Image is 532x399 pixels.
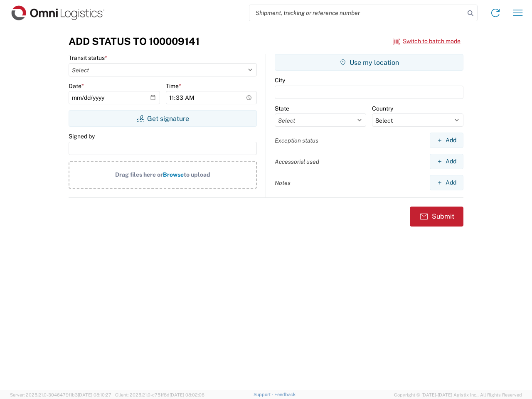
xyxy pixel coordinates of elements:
[78,392,111,397] span: [DATE] 08:10:27
[275,54,463,71] button: Use my location
[10,392,111,397] span: Server: 2025.21.0-3046479f1b3
[372,105,393,112] label: Country
[69,133,95,140] label: Signed by
[170,392,204,397] span: [DATE] 08:02:06
[249,5,465,21] input: Shipment, tracking or reference number
[163,171,184,178] span: Browse
[410,207,463,227] button: Submit
[184,171,210,178] span: to upload
[393,34,461,48] button: Switch to batch mode
[275,158,319,165] label: Accessorial used
[275,179,291,187] label: Notes
[275,137,318,144] label: Exception status
[430,175,463,190] button: Add
[115,171,163,178] span: Drag files here or
[275,105,289,112] label: State
[394,391,522,399] span: Copyright © [DATE]-[DATE] Agistix Inc., All Rights Reserved
[69,35,199,47] h3: Add Status to 100009141
[69,82,84,90] label: Date
[115,392,204,397] span: Client: 2025.21.0-c751f8d
[430,133,463,148] button: Add
[69,54,107,62] label: Transit status
[254,392,274,397] a: Support
[274,392,296,397] a: Feedback
[69,110,257,127] button: Get signature
[166,82,181,90] label: Time
[275,76,285,84] label: City
[430,154,463,169] button: Add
